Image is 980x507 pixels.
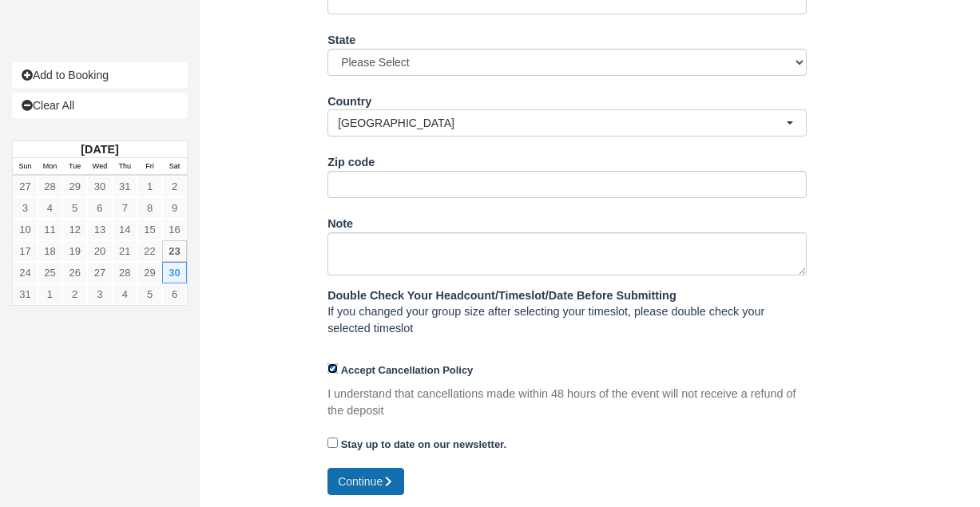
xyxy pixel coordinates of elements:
a: 31 [13,283,38,305]
a: 28 [38,176,62,197]
strong: Accept Cancellation Policy [341,364,474,376]
th: Tue [62,158,87,176]
a: 12 [62,219,87,240]
a: 22 [137,240,162,262]
label: State [327,26,355,49]
strong: [DATE] [81,143,118,156]
a: 3 [87,283,112,305]
a: 23 [162,240,187,262]
a: 11 [38,219,62,240]
a: 28 [113,262,137,283]
th: Thu [113,158,137,176]
a: 5 [137,283,162,305]
a: 30 [162,262,187,283]
p: I understand that cancellations made within 48 hours of the event will not receive a refund of th... [327,386,807,418]
button: Continue [327,468,404,495]
a: Add to Booking [12,62,188,88]
a: 2 [162,176,187,197]
input: Stay up to date on our newsletter. [327,438,338,448]
a: 10 [13,219,38,240]
a: 31 [113,176,137,197]
p: If you changed your group size after selecting your timeslot, please double check your selected t... [327,287,807,337]
a: 7 [113,197,137,219]
a: 9 [162,197,187,219]
a: 25 [38,262,62,283]
a: 6 [162,283,187,305]
label: Country [327,88,371,110]
a: 13 [87,219,112,240]
a: 27 [87,262,112,283]
a: 8 [137,197,162,219]
button: [GEOGRAPHIC_DATA] [327,109,807,137]
th: Sat [162,158,187,176]
a: 18 [38,240,62,262]
a: Clear All [12,93,188,118]
input: Accept Cancellation Policy [327,363,338,374]
select: Please Select [327,49,807,76]
a: 15 [137,219,162,240]
a: 29 [62,176,87,197]
a: 4 [38,197,62,219]
a: 4 [113,283,137,305]
a: 14 [113,219,137,240]
b: Double Check Your Headcount/Timeslot/Date Before Submitting [327,289,676,302]
a: 5 [62,197,87,219]
a: 6 [87,197,112,219]
a: 26 [62,262,87,283]
a: 29 [137,262,162,283]
a: 30 [87,176,112,197]
th: Wed [87,158,112,176]
a: 27 [13,176,38,197]
a: 1 [38,283,62,305]
strong: Stay up to date on our newsletter. [341,438,506,450]
label: Zip code [327,149,375,171]
label: Note [327,210,353,232]
th: Mon [38,158,62,176]
span: [GEOGRAPHIC_DATA] [338,115,786,131]
a: 16 [162,219,187,240]
th: Fri [137,158,162,176]
a: 3 [13,197,38,219]
th: Sun [13,158,38,176]
a: 2 [62,283,87,305]
a: 19 [62,240,87,262]
a: 21 [113,240,137,262]
a: 17 [13,240,38,262]
a: 20 [87,240,112,262]
a: 24 [13,262,38,283]
a: 1 [137,176,162,197]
